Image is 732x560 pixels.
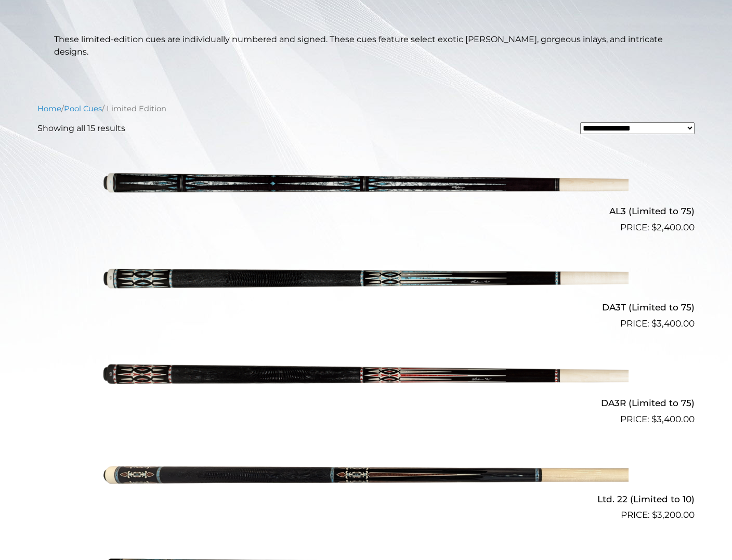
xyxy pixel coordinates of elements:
[37,103,695,114] nav: Breadcrumb
[651,414,657,424] span: $
[651,414,695,424] bdi: 3,400.00
[64,104,102,113] a: Pool Cues
[37,297,695,317] h2: DA3T (Limited to 75)
[37,104,61,113] a: Home
[651,318,657,329] span: $
[37,202,695,221] h2: AL3 (Limited to 75)
[652,510,695,520] bdi: 3,200.00
[37,489,695,509] h2: Ltd. 22 (Limited to 10)
[651,222,695,232] bdi: 2,400.00
[103,239,629,326] img: DA3T (Limited to 75)
[651,222,657,232] span: $
[103,431,629,518] img: Ltd. 22 (Limited to 10)
[652,510,657,520] span: $
[37,239,695,330] a: DA3T (Limited to 75) $3,400.00
[54,33,678,58] p: These limited-edition cues are individually numbered and signed. These cues feature select exotic...
[37,143,695,235] a: AL3 (Limited to 75) $2,400.00
[37,335,695,426] a: DA3R (Limited to 75) $3,400.00
[37,122,125,135] p: Showing all 15 results
[37,394,695,413] h2: DA3R (Limited to 75)
[580,122,695,134] select: Shop order
[37,431,695,522] a: Ltd. 22 (Limited to 10) $3,200.00
[103,143,629,230] img: AL3 (Limited to 75)
[103,335,629,422] img: DA3R (Limited to 75)
[651,318,695,329] bdi: 3,400.00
